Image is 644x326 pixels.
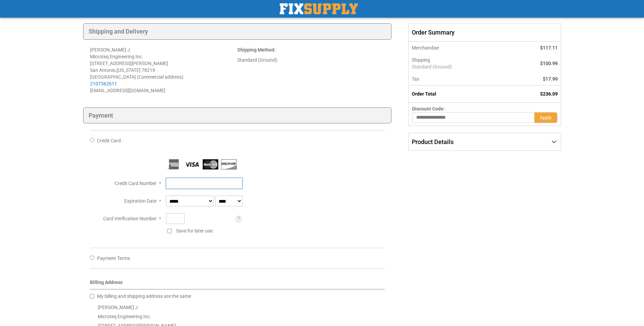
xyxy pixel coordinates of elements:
[409,73,509,85] th: Tax
[97,256,130,261] span: Payment Terms
[176,228,214,233] span: Save for later use.
[83,23,392,40] div: Shipping and Delivery
[90,88,165,93] span: [EMAIL_ADDRESS][DOMAIN_NAME]
[280,3,358,14] a: store logo
[412,138,454,145] span: Product Details
[90,46,237,94] address: [PERSON_NAME] J Microteq Engineering Inc. [STREET_ADDRESS][PERSON_NAME] San Antonio , 78219 [GEOG...
[203,159,218,169] img: MasterCard
[117,67,141,73] span: [US_STATE]
[221,159,237,169] img: Discover
[97,138,121,143] span: Credit Card
[97,293,191,299] span: My billing and shipping address are the same
[115,181,157,186] span: Credit Card Number
[409,42,509,54] th: Merchandise
[90,81,117,86] a: 2107362611
[412,106,445,111] span: Discount Code:
[412,57,430,63] span: Shipping
[166,159,182,169] img: American Express
[90,279,385,289] div: Billing Address
[103,216,157,221] span: Card Verification Number
[237,47,276,53] strong: :
[408,23,561,42] span: Order Summary
[412,91,436,97] strong: Order Total
[540,91,558,97] span: $236.09
[412,63,505,70] span: Standard (Ground)
[237,47,274,53] span: Shipping Method
[534,112,557,123] button: Apply
[83,107,392,124] div: Payment
[237,57,385,63] div: Standard (Ground)
[184,159,200,169] img: Visa
[280,3,358,14] img: Fix Industrial Supply
[540,45,558,50] span: $117.11
[540,61,558,66] span: $100.99
[540,115,552,120] span: Apply
[124,198,157,204] span: Expiration Date
[543,76,558,82] span: $17.99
